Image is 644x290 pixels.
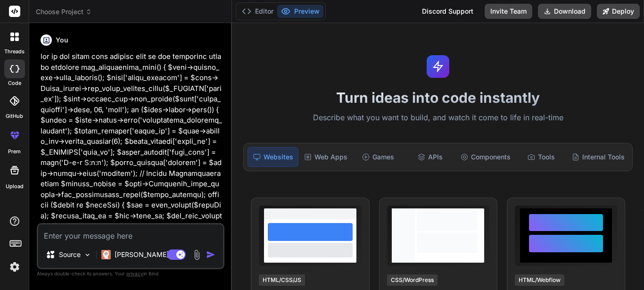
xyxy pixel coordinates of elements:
img: attachment [191,249,202,260]
button: Deploy [597,4,640,19]
button: Invite Team [485,4,532,19]
label: code [8,79,21,87]
button: Preview [277,5,323,18]
label: Upload [6,182,24,191]
h6: You [56,35,68,45]
img: Claude 4 Sonnet [101,250,111,259]
button: Editor [238,5,277,18]
div: HTML/CSS/JS [259,274,305,286]
div: Tools [516,147,566,167]
div: Components [457,147,514,167]
div: Games [353,147,403,167]
div: Internal Tools [568,147,628,167]
span: privacy [126,271,143,276]
h1: Turn ideas into code instantly [238,89,638,106]
img: Pick Models [83,251,91,259]
div: Web Apps [300,147,351,167]
img: settings [7,259,23,275]
img: icon [206,250,215,259]
div: CSS/WordPress [387,274,438,286]
label: threads [4,48,25,56]
label: GitHub [6,112,23,120]
p: Always double-check its answers. Your in Bind [37,269,224,278]
label: prem [8,148,21,156]
span: Choose Project [36,7,92,17]
p: Source [59,250,81,259]
div: APIs [405,147,455,167]
div: Discord Support [416,4,479,19]
div: Websites [248,147,298,167]
p: [PERSON_NAME] 4 S.. [115,250,185,259]
button: Download [538,4,591,19]
div: HTML/Webflow [515,274,564,286]
p: Describe what you want to build, and watch it come to life in real-time [238,112,638,124]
